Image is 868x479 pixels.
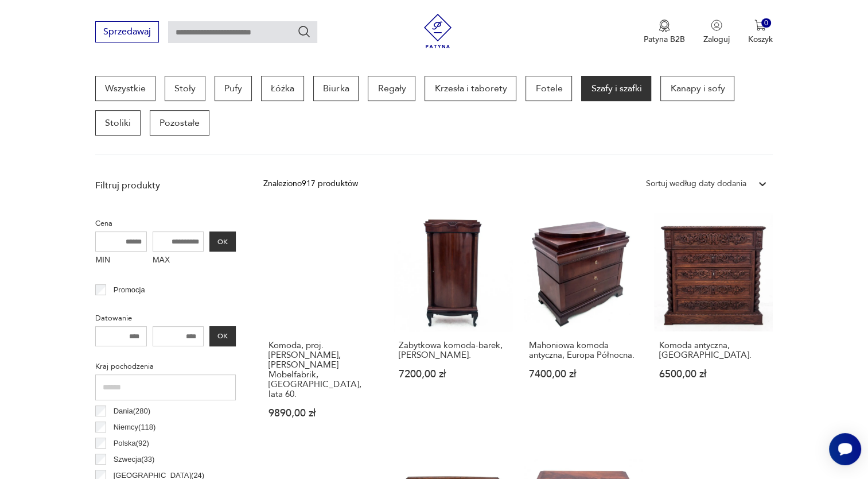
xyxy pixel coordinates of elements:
[95,76,155,101] a: Wszystkie
[526,76,572,101] a: Fotele
[95,179,236,192] p: Filtruj produkty
[95,110,141,136] a: Stoliki
[711,20,722,31] img: Ikonka użytkownika
[644,34,685,45] p: Patyna B2B
[95,217,236,230] p: Cena
[761,18,771,28] div: 0
[659,369,768,379] p: 6500,00 zł
[114,405,150,418] p: Dania ( 280 )
[421,14,455,48] img: Patyna - sklep z meblami i dekoracjami vintage
[581,76,651,101] a: Szafy i szafki
[394,213,512,441] a: Zabytkowa komoda-barek, Biedermeier.Zabytkowa komoda-barek, [PERSON_NAME].7200,00 zł
[659,341,768,360] h3: Komoda antyczna, [GEOGRAPHIC_DATA].
[114,284,145,296] p: Promocja
[529,341,637,360] h3: Mahoniowa komoda antyczna, Europa Północna.
[646,177,746,190] div: Sortuj według daty dodania
[268,341,377,399] h3: Komoda, proj. [PERSON_NAME], [PERSON_NAME] Mobelfabrik, [GEOGRAPHIC_DATA], lata 60.
[529,369,637,379] p: 7400,00 zł
[95,29,159,37] a: Sprzedawaj
[368,76,415,101] a: Regały
[659,20,670,32] img: Ikona medalu
[114,421,156,434] p: Niemcy ( 118 )
[399,369,507,379] p: 7200,00 zł
[425,76,516,101] a: Krzesła i taborety
[268,408,377,418] p: 9890,00 zł
[654,213,773,441] a: Komoda antyczna, Francja.Komoda antyczna, [GEOGRAPHIC_DATA].6500,00 zł
[748,34,773,45] p: Koszyk
[754,20,766,31] img: Ikona koszyka
[263,213,382,441] a: Komoda, proj. Borge Seindal, Westergaard Mobelfabrik, Dania, lata 60.Komoda, proj. [PERSON_NAME],...
[703,34,730,45] p: Zaloguj
[215,76,252,101] a: Pufy
[297,25,311,38] button: Szukaj
[95,252,147,270] label: MIN
[644,20,685,45] a: Ikona medaluPatyna B2B
[95,21,159,43] button: Sprzedawaj
[703,20,730,45] button: Zaloguj
[153,252,204,270] label: MAX
[399,341,507,360] h3: Zabytkowa komoda-barek, [PERSON_NAME].
[95,360,236,373] p: Kraj pochodzenia
[114,437,149,450] p: Polska ( 92 )
[644,20,685,45] button: Patyna B2B
[114,453,155,466] p: Szwecja ( 33 )
[829,433,861,465] iframe: Smartsupp widget button
[95,312,236,325] p: Datowanie
[209,231,236,252] button: OK
[748,20,773,45] button: 0Koszyk
[263,177,357,190] div: Znaleziono 917 produktów
[150,110,209,136] a: Pozostałe
[209,326,236,346] button: OK
[313,76,359,101] a: Biurka
[660,76,734,101] a: Kanapy i sofy
[165,76,205,101] a: Stoły
[261,76,304,101] a: Łóżka
[524,213,643,441] a: Mahoniowa komoda antyczna, Europa Północna.Mahoniowa komoda antyczna, Europa Północna.7400,00 zł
